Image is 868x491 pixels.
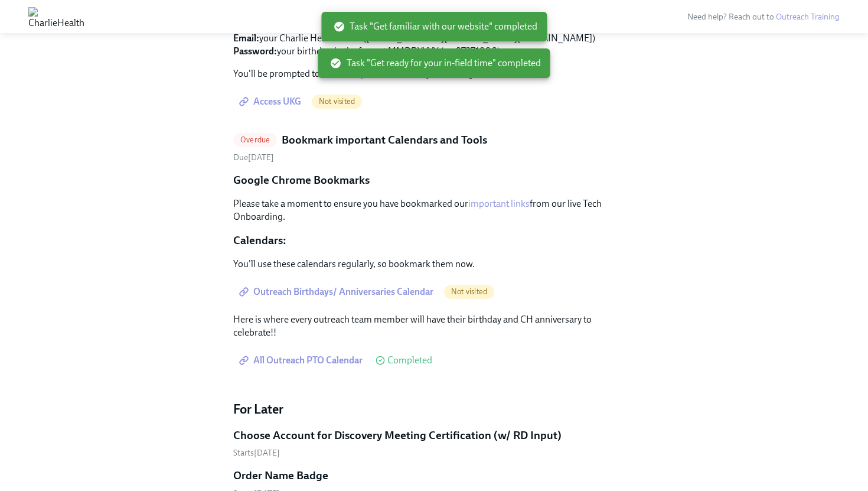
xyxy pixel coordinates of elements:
[312,97,362,106] span: Not visited
[233,90,309,113] a: Access UKG
[233,401,635,418] h4: For Later
[233,313,635,339] p: Here is where every outreach team member will have their birthday and CH anniversary to celebrate!!
[233,468,328,483] h5: Order Name Badge
[687,12,840,22] span: Need help? Reach out to
[233,132,635,164] a: OverdueBookmark important Calendars and ToolsDue[DATE]
[330,57,541,70] span: Task "Get ready for your in-field time" completed
[233,67,635,80] p: You'll be prompted to set a new password when you first log in.
[233,233,635,248] p: Calendars:
[233,45,277,57] strong: Password:
[776,12,840,22] a: Outreach Training
[233,428,562,443] h5: Choose Account for Discovery Meeting Certification (w/ RD Input)
[233,32,259,44] strong: Email:
[233,135,277,144] span: Overdue
[444,287,494,296] span: Not visited
[233,280,442,304] a: Outreach Birthdays/ Anniversaries Calendar
[233,428,635,459] a: Choose Account for Discovery Meeting Certification (w/ RD Input)Starts[DATE]
[468,198,530,209] a: important links
[282,132,487,148] h5: Bookmark important Calendars and Tools
[233,152,274,162] span: Tuesday, August 19th 2025, 10:00 am
[387,356,432,365] span: Completed
[242,286,433,298] span: Outreach Birthdays/ Anniversaries Calendar
[28,7,84,26] img: CharlieHealth
[233,19,635,58] p: Sign in using these details: your Charlie Health email ([EMAIL_ADDRESS][PERSON_NAME][DOMAIN_NAME]...
[333,20,537,33] span: Task "Get familiar with our website" completed
[233,258,635,271] p: You'll use these calendars regularly, so bookmark them now.
[233,448,280,458] span: Tuesday, September 9th 2025, 10:00 am
[242,96,301,108] span: Access UKG
[233,349,371,372] a: All Outreach PTO Calendar
[242,355,363,366] span: All Outreach PTO Calendar
[233,197,635,223] p: Please take a moment to ensure you have bookmarked our from our live Tech Onboarding.
[233,173,635,188] p: Google Chrome Bookmarks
